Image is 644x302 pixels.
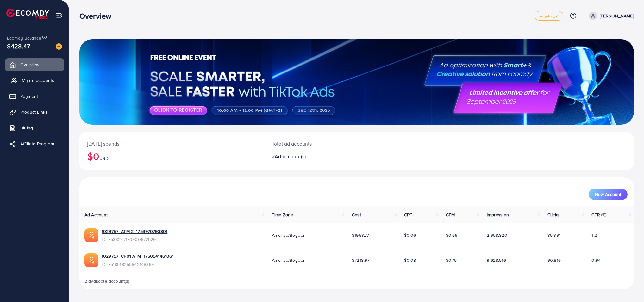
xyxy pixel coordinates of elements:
[487,232,507,238] span: 2,958,820
[272,154,395,160] h2: 2
[20,93,38,99] span: Payment
[352,257,369,263] span: $7218.97
[547,211,560,218] span: Clicks
[272,232,304,238] span: America/Bogota
[102,261,174,267] span: ID: 7518518255842148369
[84,228,98,242] img: ic-ads-acc.e4c84228.svg
[20,61,39,68] span: Overview
[20,141,54,147] span: Affiliate Program
[446,232,458,238] span: $0.66
[352,232,369,238] span: $1953.77
[5,90,64,103] a: Payment
[535,11,563,21] a: regular_2
[5,106,64,118] a: Product Links
[22,77,54,84] span: My ad accounts
[56,43,62,50] img: image
[102,228,167,235] a: 1029757_ATM 2_1753970793801
[592,211,607,218] span: CTR (%)
[404,211,412,218] span: CPC
[600,12,634,20] p: [PERSON_NAME]
[446,257,457,263] span: $0.75
[589,189,628,200] button: New Account
[272,211,293,218] span: Time Zone
[595,192,621,197] span: New Account
[617,274,639,297] iframe: Chat
[5,74,64,87] a: My ad accounts
[404,232,416,238] span: $0.06
[586,12,634,20] a: [PERSON_NAME]
[272,257,304,263] span: America/Bogota
[84,211,108,218] span: Ad Account
[102,253,174,259] a: 1029757_CP01 ATM_1750541461061
[446,211,455,218] span: CPM
[5,122,64,134] a: Billing
[275,153,306,160] span: Ad account(s)
[5,137,64,150] a: Affiliate Program
[102,236,167,242] span: ID: 7533247170900672529
[7,35,41,41] span: Ecomdy Balance
[6,9,49,19] img: logo
[352,211,361,218] span: Cost
[272,140,395,148] p: Total ad accounts
[540,14,558,18] span: regular_2
[20,109,47,115] span: Product Links
[404,257,416,263] span: $0.08
[84,253,98,267] img: ic-ads-acc.e4c84228.svg
[487,211,509,218] span: Impression
[56,12,63,19] img: menu
[87,140,257,148] p: [DATE] spends
[487,257,506,263] span: 9,628,516
[7,41,30,51] span: $423.47
[547,232,560,238] span: 35,391
[84,278,130,284] span: 2 available account(s)
[5,58,64,71] a: Overview
[592,232,597,238] span: 1.2
[87,150,257,162] h2: $0
[20,125,33,131] span: Billing
[547,257,561,263] span: 90,816
[79,11,116,21] h3: Overview
[592,257,601,263] span: 0.94
[99,155,108,161] span: USD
